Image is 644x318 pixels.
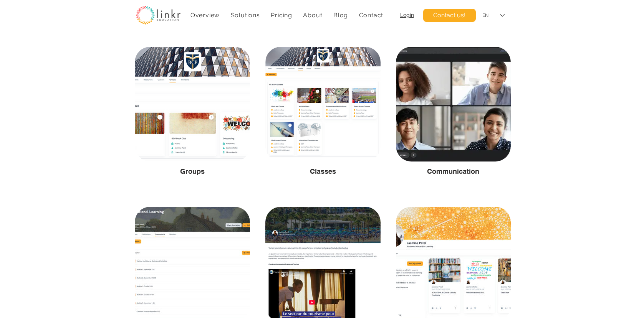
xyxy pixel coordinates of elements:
[433,11,465,20] span: Contact us!
[355,8,387,23] a: Contact
[190,12,220,19] span: Overview
[187,8,224,23] a: Overview
[329,8,352,23] a: Blog
[477,7,510,24] div: Language Selector: English
[482,12,488,19] div: EN
[136,6,180,25] img: linkr_logo_transparentbg.png
[427,167,479,175] span: Communication
[227,8,264,23] div: Solutions
[423,9,476,22] a: Contact us!
[310,167,336,175] span: Classes
[359,12,384,19] span: Contact
[299,8,326,23] div: About
[187,8,387,23] nav: Site
[267,8,296,23] a: Pricing
[303,12,322,19] span: About
[271,12,292,19] span: Pricing
[231,12,260,19] span: Solutions
[180,167,205,175] span: Groups
[333,12,348,19] span: Blog
[400,12,414,18] a: Login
